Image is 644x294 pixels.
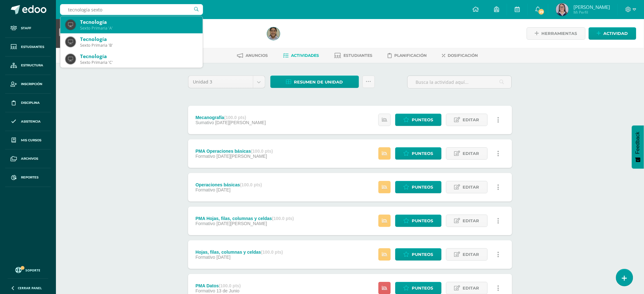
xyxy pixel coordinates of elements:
[193,76,248,88] span: Unidad 3
[80,43,198,48] div: Sexto Primaria 'B'
[412,215,433,227] span: Punteos
[267,27,280,40] img: 56e1c66c96ea4a18a96a9e83ec61479c.png
[18,286,42,290] span: Cerrar panel
[527,27,586,40] a: Herramientas
[395,215,442,227] a: Punteos
[80,36,198,43] div: Tecnología
[442,50,478,61] a: Dosificación
[21,44,44,50] span: Estudiantes
[335,50,373,61] a: Estudiantes
[21,175,38,180] span: Reportes
[195,283,241,288] div: PMA Datos
[408,76,512,88] input: Busca la actividad aquí...
[240,182,262,187] strong: (100.0 pts)
[80,60,198,65] div: Sexto Primaria 'C'
[270,76,359,88] a: Resumen de unidad
[291,53,319,58] span: Actividades
[195,288,215,293] span: Formativo
[556,3,569,16] img: 748d42d9fff1f6c6ec16339a92392ca2.png
[542,28,577,39] span: Herramientas
[195,154,215,159] span: Formativo
[395,53,427,58] span: Planificación
[195,187,215,192] span: Formativo
[5,112,51,131] a: Asistencia
[589,27,636,40] a: Actividad
[635,132,641,154] span: Feedback
[21,63,43,68] span: Estructura
[217,288,240,293] span: 13 de Junio
[463,181,479,193] span: Editar
[538,8,545,15] span: 29
[395,181,442,193] a: Punteos
[80,25,198,31] div: Sexto Primaria 'A'
[188,76,265,88] a: Unidad 3
[5,168,51,187] a: Reportes
[195,115,266,120] div: Mecanografía
[8,265,48,274] a: Soporte
[26,268,41,272] span: Soporte
[463,249,479,260] span: Editar
[217,221,267,226] span: [DATE][PERSON_NAME]
[5,150,51,168] a: Archivos
[395,248,442,261] a: Punteos
[573,4,610,10] span: [PERSON_NAME]
[272,216,294,221] strong: (100.0 pts)
[344,53,373,58] span: Estudiantes
[5,38,51,57] a: Estudiantes
[80,19,198,25] div: Tecnología
[21,100,40,105] span: Disciplina
[448,53,478,58] span: Dosificación
[217,187,231,192] span: [DATE]
[604,28,628,39] span: Actividad
[5,131,51,150] a: Mis cursos
[463,215,479,227] span: Editar
[412,282,433,294] span: Punteos
[80,53,198,60] div: Tecnología
[195,149,273,154] div: PMA Operaciones básicas
[21,156,38,161] span: Archivos
[412,181,433,193] span: Punteos
[412,249,433,260] span: Punteos
[246,53,268,58] span: Anuncios
[21,82,42,87] span: Inscripción
[5,75,51,94] a: Inscripción
[395,114,442,126] a: Punteos
[21,138,41,143] span: Mis cursos
[195,120,214,125] span: Sumativo
[5,19,51,38] a: Staff
[224,115,246,120] strong: (100.0 pts)
[195,255,215,260] span: Formativo
[251,149,273,154] strong: (100.0 pts)
[261,250,283,255] strong: (100.0 pts)
[294,76,343,88] span: Resumen de unidad
[395,147,442,160] a: Punteos
[5,94,51,112] a: Disciplina
[463,114,479,126] span: Editar
[237,50,268,61] a: Anuncios
[5,57,51,75] a: Estructura
[573,10,610,15] span: Mi Perfil
[195,216,294,221] div: PMA Hojas, filas, columnas y celdas
[463,148,479,159] span: Editar
[21,26,31,31] span: Staff
[21,119,41,124] span: Asistencia
[195,250,283,255] div: Hojas, filas, columnas y celdas
[388,50,427,61] a: Planificación
[217,154,267,159] span: [DATE][PERSON_NAME]
[412,148,433,159] span: Punteos
[195,221,215,226] span: Formativo
[217,255,231,260] span: [DATE]
[215,120,266,125] span: [DATE][PERSON_NAME]
[632,125,644,169] button: Feedback - Mostrar encuesta
[463,282,479,294] span: Editar
[60,4,203,15] input: Busca un usuario...
[412,114,433,126] span: Punteos
[283,50,319,61] a: Actividades
[219,283,241,288] strong: (100.0 pts)
[195,182,262,187] div: Operaciones básicas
